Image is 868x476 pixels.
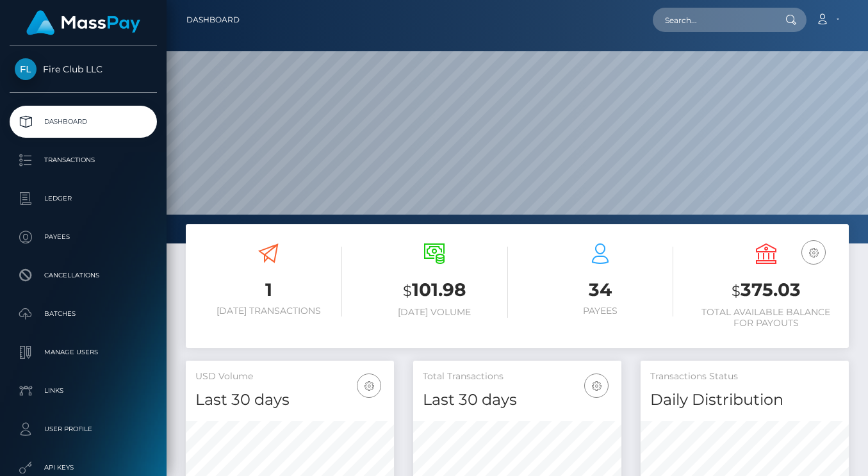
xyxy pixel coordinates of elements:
[15,227,152,247] p: Payees
[10,375,157,407] a: Links
[15,266,152,285] p: Cancellations
[10,106,157,138] a: Dashboard
[15,304,152,324] p: Batches
[650,389,839,411] h4: Daily Distribution
[650,370,839,383] h5: Transactions Status
[10,259,157,291] a: Cancellations
[10,63,157,75] span: Fire Club LLC
[26,10,140,35] img: MassPay Logo
[653,8,773,32] input: Search...
[15,112,152,131] p: Dashboard
[732,282,741,300] small: $
[15,343,152,362] p: Manage Users
[10,336,157,368] a: Manage Users
[15,58,37,80] img: Fire Club LLC
[10,221,157,253] a: Payees
[10,298,157,330] a: Batches
[361,277,508,304] h3: 101.98
[10,413,157,445] a: User Profile
[527,306,674,316] h6: Payees
[10,183,157,215] a: Ledger
[361,307,508,318] h6: [DATE] Volume
[10,144,157,176] a: Transactions
[15,151,152,170] p: Transactions
[15,420,152,439] p: User Profile
[186,6,240,33] a: Dashboard
[692,277,839,304] h3: 375.03
[15,381,152,400] p: Links
[403,282,412,300] small: $
[195,277,342,302] h3: 1
[15,189,152,208] p: Ledger
[692,307,839,329] h6: Total Available Balance for Payouts
[195,306,342,316] h6: [DATE] Transactions
[527,277,674,302] h3: 34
